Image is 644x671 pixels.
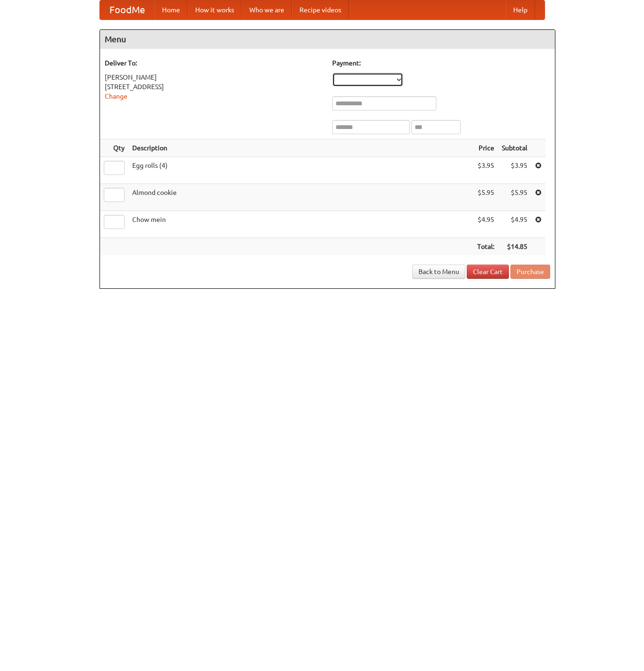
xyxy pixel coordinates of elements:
td: $4.95 [473,211,498,238]
td: $3.95 [473,157,498,184]
a: Change [105,92,127,100]
a: Recipe videos [292,0,349,19]
td: $5.95 [473,184,498,211]
a: Help [506,0,535,19]
th: $14.85 [498,238,531,256]
div: [STREET_ADDRESS] [105,82,323,92]
a: Clear Cart [467,265,509,279]
th: Subtotal [498,139,531,157]
a: Back to Menu [412,265,465,279]
a: Home [154,0,188,19]
h5: Deliver To: [105,58,323,68]
a: How it works [188,0,242,19]
th: Description [128,139,473,157]
h4: Menu [100,30,555,49]
td: Egg rolls (4) [128,157,473,184]
h5: Payment: [332,58,550,68]
div: [PERSON_NAME] [105,73,323,82]
th: Total: [473,238,498,256]
button: Purchase [510,265,550,279]
td: $4.95 [498,211,531,238]
th: Price [473,139,498,157]
td: $3.95 [498,157,531,184]
td: Chow mein [128,211,473,238]
a: Who we are [242,0,292,19]
th: Qty [100,139,128,157]
td: $5.95 [498,184,531,211]
a: FoodMe [100,0,154,19]
td: Almond cookie [128,184,473,211]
